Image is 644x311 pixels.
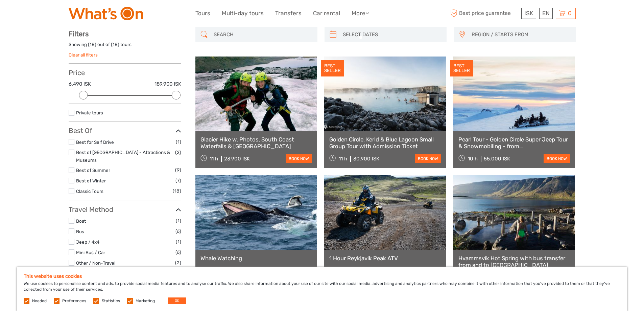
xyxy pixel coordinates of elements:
a: Multi-day tours [222,8,264,18]
h3: Travel Method [69,205,181,214]
a: Golden Circle, Kerid & Blue Lagoon Small Group Tour with Admission Ticket [329,136,441,150]
label: Marketing [136,298,155,304]
span: (6) [175,248,181,256]
a: Best of Summer [76,168,110,173]
a: Transfers [275,8,302,18]
div: EN [539,8,553,19]
div: 55.000 ISK [484,156,510,162]
label: 18 [113,41,118,48]
a: Mini Bus / Car [76,250,105,255]
a: Other / Non-Travel [76,260,115,266]
h5: This website uses cookies [24,273,620,279]
label: 18 [90,41,95,48]
a: Whale Watching [200,255,312,262]
a: book now [286,154,312,163]
span: (1) [176,138,181,146]
span: (18) [173,187,181,195]
label: Needed [32,298,47,304]
a: Best of [GEOGRAPHIC_DATA] - Attractions & Museums [76,150,170,163]
a: More [352,8,369,18]
img: What's On [69,7,143,20]
div: BEST SELLER [321,60,344,77]
span: (6) [175,227,181,235]
a: Bus [76,229,84,234]
input: SEARCH [211,29,314,41]
button: REGION / STARTS FROM [469,29,572,40]
a: 1 Hour Reykjavik Peak ATV [329,255,441,262]
label: Preferences [62,298,86,304]
a: Car rental [313,8,340,18]
div: We use cookies to personalise content and ads, to provide social media features and to analyse ou... [17,267,627,311]
span: Best price guarantee [449,8,520,19]
a: book now [415,154,441,163]
span: (1) [176,217,181,225]
a: Tours [195,8,210,18]
button: OK [168,297,186,304]
a: Glacier Hike w. Photos, South Coast Waterfalls & [GEOGRAPHIC_DATA] [200,136,312,150]
a: Classic Tours [76,188,103,194]
label: 189.900 ISK [154,81,181,88]
a: Boat [76,218,86,224]
a: book now [544,154,570,163]
label: Statistics [102,298,120,304]
span: 0 [567,10,573,17]
a: Clear all filters [69,52,98,58]
span: 11 h [210,156,218,162]
label: 6.490 ISK [69,81,91,88]
p: We're away right now. Please check back later! [9,12,76,17]
a: Private tours [76,110,103,115]
a: Jeep / 4x4 [76,239,99,245]
strong: Filters [69,30,89,38]
input: SELECT DATES [340,29,443,41]
span: (2) [175,259,181,267]
span: (2) [175,149,181,156]
h3: Best Of [69,127,181,135]
a: Hvammsvík Hot Spring with bus transfer from and to [GEOGRAPHIC_DATA] [458,255,570,269]
span: ISK [524,10,533,17]
h3: Price [69,69,181,77]
span: 11 h [339,156,347,162]
span: 10 h [468,156,478,162]
span: (9) [175,166,181,174]
div: Showing ( ) out of ( ) tours [69,41,181,52]
a: Best for Self Drive [76,139,114,145]
a: Pearl Tour - Golden Circle Super Jeep Tour & Snowmobiling - from [GEOGRAPHIC_DATA] [458,136,570,150]
button: Open LiveChat chat widget [78,10,86,19]
div: BEST SELLER [450,60,473,77]
span: (7) [175,177,181,184]
div: 30.900 ISK [353,156,379,162]
span: (1) [176,238,181,246]
div: 23.900 ISK [224,156,250,162]
a: Best of Winter [76,178,106,183]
